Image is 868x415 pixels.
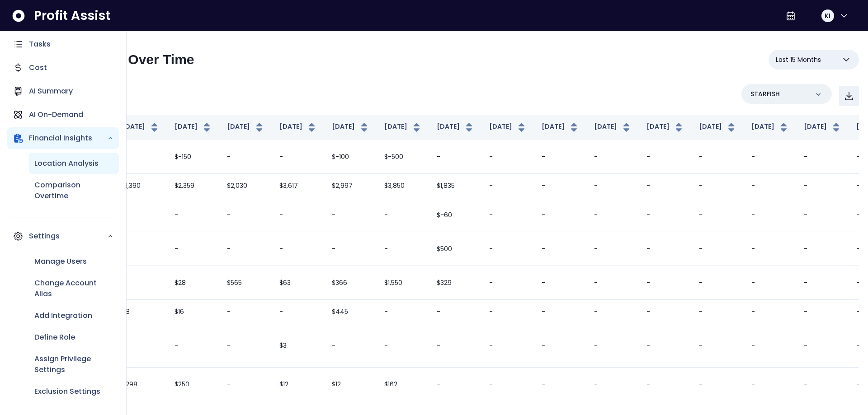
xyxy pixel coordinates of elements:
button: [DATE] [175,122,212,133]
td: - [115,140,167,174]
p: AI On-Demand [29,109,83,120]
td: - [744,368,797,401]
span: Last 15 Months [776,54,821,65]
td: - [692,140,744,174]
td: - [692,232,744,266]
button: [DATE] [122,122,160,133]
td: $250 [167,368,220,401]
p: Define Role [34,332,75,343]
td: $12 [272,368,325,401]
td: - [744,198,797,232]
td: $-60 [429,198,482,232]
span: KI [825,11,830,20]
td: - [744,232,797,266]
td: - [167,232,220,266]
td: $63 [272,266,325,300]
td: - [639,324,692,368]
td: - [587,140,639,174]
td: $500 [429,232,482,266]
button: [DATE] [542,122,580,133]
td: $2,997 [325,174,377,198]
td: $28 [167,266,220,300]
td: - [587,300,639,324]
td: - [692,300,744,324]
td: $366 [325,266,377,300]
td: - [220,140,272,174]
td: - [692,198,744,232]
p: Location Analysis [34,158,99,169]
td: $16 [167,300,220,324]
td: - [534,266,587,300]
td: - [167,198,220,232]
td: - [272,140,325,174]
td: - [744,324,797,368]
button: [DATE] [489,122,527,133]
td: - [115,232,167,266]
td: - [534,232,587,266]
td: - [639,300,692,324]
td: - [797,300,849,324]
td: - [534,140,587,174]
button: [DATE] [751,122,789,133]
td: - [377,232,429,266]
td: - [797,198,849,232]
td: - [797,324,849,368]
td: - [429,368,482,401]
td: - [272,232,325,266]
td: $1,390 [115,174,167,198]
td: - [692,324,744,368]
td: - [272,198,325,232]
span: Profit Assist [34,8,110,24]
td: - [639,232,692,266]
td: - [272,300,325,324]
td: $565 [220,266,272,300]
td: - [429,300,482,324]
button: [DATE] [804,122,842,133]
p: Manage Users [34,256,87,267]
td: $3,850 [377,174,429,198]
td: $12 [325,368,377,401]
td: $445 [325,300,377,324]
td: - [534,174,587,198]
p: Exclusion Settings [34,386,100,397]
td: - [220,324,272,368]
td: - [115,324,167,368]
td: - [797,140,849,174]
td: - [377,198,429,232]
p: Cost [29,62,47,73]
td: - [639,174,692,198]
td: $3 [272,324,325,368]
td: - [587,232,639,266]
td: - [639,140,692,174]
td: - [587,174,639,198]
td: - [325,198,377,232]
p: STARFISH [750,89,780,99]
td: - [587,324,639,368]
button: [DATE] [384,122,422,133]
td: - [429,324,482,368]
td: - [482,300,534,324]
button: [DATE] [227,122,265,133]
td: - [429,140,482,174]
td: - [744,300,797,324]
td: - [115,266,167,300]
td: - [115,198,167,232]
td: - [325,324,377,368]
p: Add Integration [34,310,92,321]
td: - [220,232,272,266]
button: [DATE] [279,122,317,133]
td: - [220,198,272,232]
td: $3,617 [272,174,325,198]
button: [DATE] [594,122,632,133]
button: [DATE] [437,122,475,133]
td: - [325,232,377,266]
td: - [482,140,534,174]
td: - [692,368,744,401]
td: - [692,266,744,300]
td: - [167,324,220,368]
p: Tasks [29,39,51,50]
td: - [482,266,534,300]
td: - [639,368,692,401]
p: Change Account Alias [34,278,113,299]
td: $162 [377,368,429,401]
